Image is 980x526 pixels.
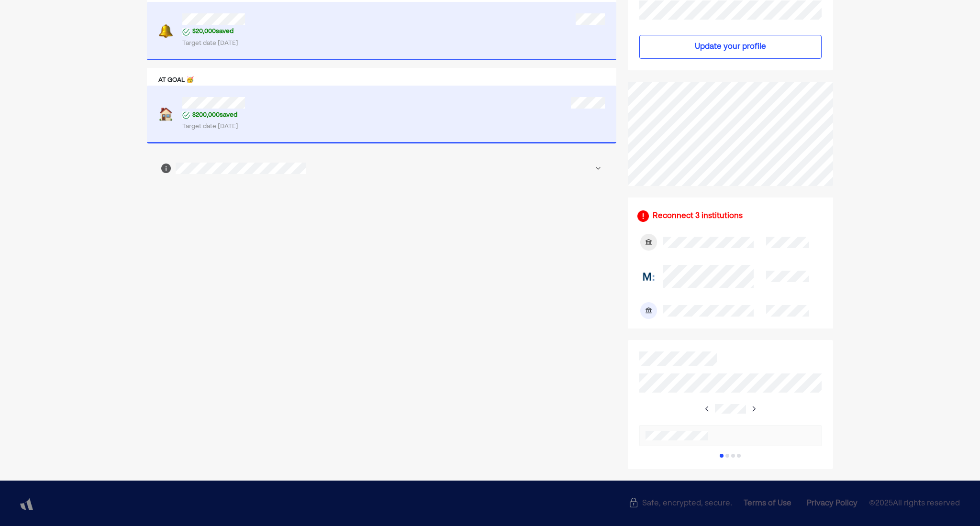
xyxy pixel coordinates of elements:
div: Safe, encrypted, secure. [629,498,732,506]
span: $200,000 saved [192,110,237,121]
span: Target date [DATE] [182,122,245,132]
span: $20,000 saved [192,27,234,37]
div: Reconnect 3 institutions [653,210,743,222]
img: right-arrow [750,405,757,413]
button: Update your profile [639,35,822,59]
span: Target date [DATE] [182,39,245,49]
div: Terms of Use [744,498,791,509]
img: right-arrow [703,405,711,413]
span: © 2025 All rights reserved [869,498,960,510]
div: AT GOAL 🥳 [147,68,616,86]
div: Privacy Policy [807,498,857,509]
